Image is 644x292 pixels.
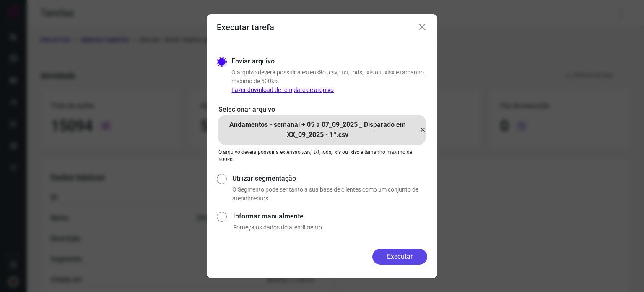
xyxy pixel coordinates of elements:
h3: Executar tarefa [217,22,274,32]
p: O arquivo deverá possuir a extensão .csv, .txt, .ods, .xls ou .xlsx e tamanho máximo de 500kb. [218,148,426,163]
p: O arquivo deverá possuir a extensão .csv, .txt, .ods, .xls ou .xlsx e tamanho máximo de 500kb. [231,68,427,95]
button: Executar [372,249,427,265]
p: O Segmento pode ser tanto a sua base de clientes como um conjunto de atendimentos. [232,185,427,203]
label: Enviar arquivo [231,56,275,66]
a: Fazer download de template de arquivo [231,87,334,93]
label: Utilizar segmentação [232,174,427,184]
p: Selecionar arquivo [218,105,426,115]
label: Informar manualmente [233,211,427,221]
p: Forneça os dados do atendimento. [233,223,427,232]
p: Andamentos - semanal + 05 a 07_09_2025 _ Disparado em XX_09_2025 - 1ª.csv [218,120,417,140]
